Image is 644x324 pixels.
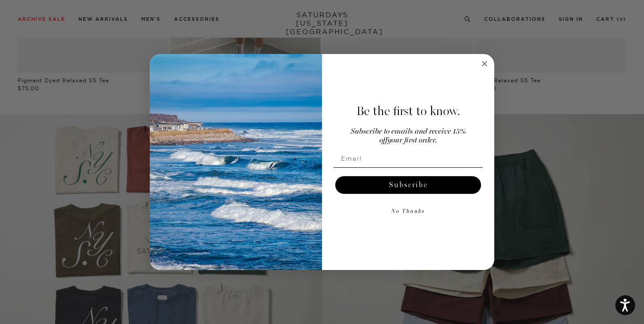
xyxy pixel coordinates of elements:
[333,203,483,220] button: No Thanks
[379,137,387,144] span: off
[479,58,490,69] button: Close dialog
[150,54,322,270] img: 125c788d-000d-4f3e-b05a-1b92b2a23ec9.jpeg
[335,176,481,194] button: Subscribe
[356,104,460,119] span: Be the first to know.
[333,150,483,167] input: Email
[351,128,466,135] span: Subscribe to emails and receive 15%
[387,137,437,144] span: your first order.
